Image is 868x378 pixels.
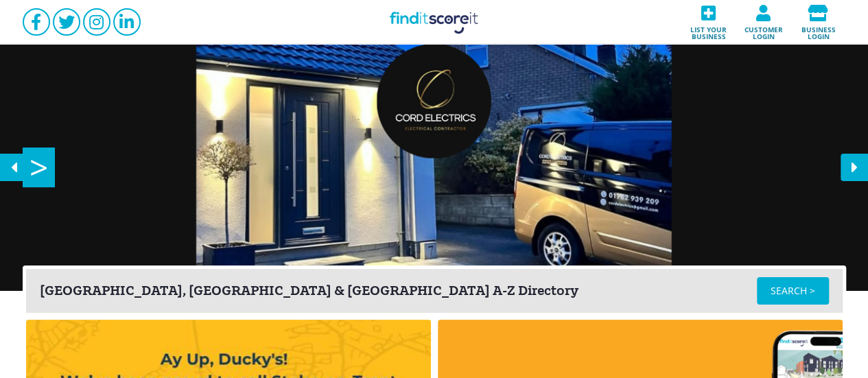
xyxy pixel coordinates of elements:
[685,21,732,40] span: List your business
[681,1,736,44] a: List your business
[736,1,791,44] a: Customer login
[757,277,829,305] a: SEARCH >
[40,284,757,298] div: [GEOGRAPHIC_DATA], [GEOGRAPHIC_DATA] & [GEOGRAPHIC_DATA] A-Z Directory
[795,21,842,40] span: Business login
[791,1,846,44] a: Business login
[23,147,55,187] span: >
[740,21,787,40] span: Customer login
